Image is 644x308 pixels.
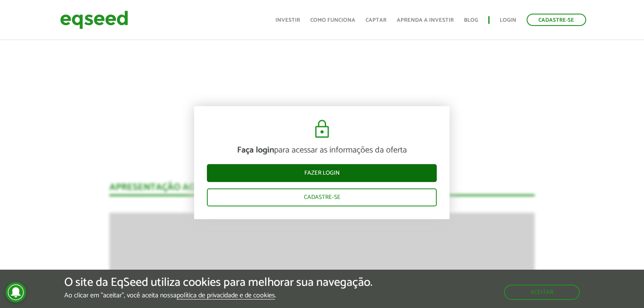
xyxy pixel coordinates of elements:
button: Aceitar [504,285,580,300]
a: Captar [366,17,386,23]
p: para acessar as informações da oferta [207,146,437,156]
p: Ao clicar em "aceitar", você aceita nossa . [64,291,372,299]
a: Investir [275,17,300,23]
a: Cadastre-se [527,14,586,26]
a: Blog [464,17,478,23]
a: Login [500,17,516,23]
a: Fazer login [207,164,437,182]
strong: Faça login [237,144,274,158]
a: Cadastre-se [207,189,437,207]
img: cadeado.svg [312,119,332,140]
a: Como funciona [310,17,355,23]
img: EqSeed [60,9,128,31]
h5: O site da EqSeed utiliza cookies para melhorar sua navegação. [64,276,372,289]
a: política de privacidade e de cookies [177,292,275,299]
a: Aprenda a investir [397,17,454,23]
